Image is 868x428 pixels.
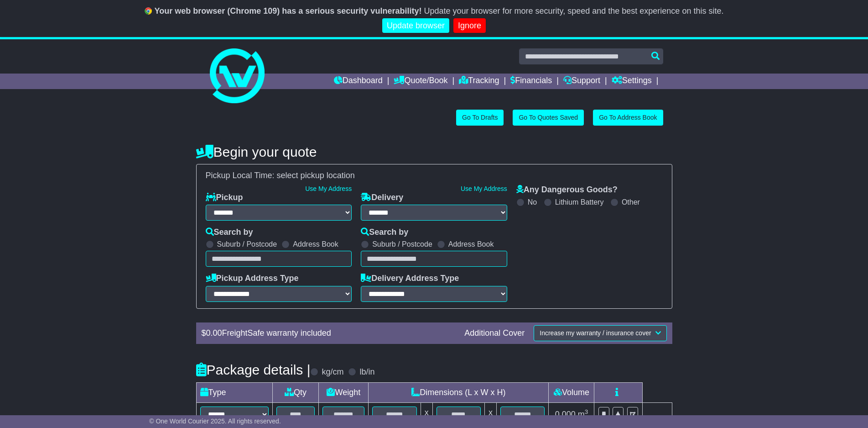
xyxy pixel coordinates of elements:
[277,171,355,180] span: select pickup location
[217,240,277,248] label: Suburb / Postcode
[510,74,552,89] a: Financials
[459,74,499,89] a: Tracking
[585,408,588,415] sup: 3
[197,328,460,338] div: $ FreightSafe warranty included
[206,193,243,203] label: Pickup
[206,328,222,338] span: 0.00
[206,227,253,238] label: Search by
[372,240,432,248] label: Suburb / Postcode
[361,193,403,203] label: Delivery
[528,198,537,206] label: No
[516,185,618,195] label: Any Dangerous Goods?
[149,417,281,425] span: © One World Courier 2025. All rights reserved.
[155,6,422,16] b: Your web browser (Chrome 109) has a serious security vulnerability!
[622,198,640,206] label: Other
[453,18,486,33] a: Ignore
[456,110,504,126] a: Go To Drafts
[460,328,529,338] div: Additional Cover
[361,274,459,284] label: Delivery Address Type
[196,382,272,402] td: Type
[555,198,604,206] label: Lithium Battery
[563,74,600,89] a: Support
[513,110,584,126] a: Go To Quotes Saved
[578,410,588,419] span: m
[394,74,447,89] a: Quote/Book
[421,402,432,426] td: x
[382,18,449,33] a: Update browser
[540,329,651,337] span: Increase my warranty / insurance cover
[534,325,666,341] button: Increase my warranty / insurance cover
[612,74,652,89] a: Settings
[196,144,672,159] h4: Begin your quote
[461,185,507,192] a: Use My Address
[272,382,319,402] td: Qty
[549,382,594,402] td: Volume
[555,410,576,419] span: 0.000
[201,171,667,181] div: Pickup Local Time:
[319,382,369,402] td: Weight
[293,240,338,248] label: Address Book
[196,362,311,377] h4: Package details |
[424,6,723,16] span: Update your browser for more security, speed and the best experience on this site.
[206,274,299,284] label: Pickup Address Type
[448,240,494,248] label: Address Book
[369,382,549,402] td: Dimensions (L x W x H)
[485,402,497,426] td: x
[361,227,408,238] label: Search by
[322,367,343,377] label: kg/cm
[334,74,383,89] a: Dashboard
[593,110,663,126] a: Go To Address Book
[359,367,374,377] label: lb/in
[305,185,352,192] a: Use My Address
